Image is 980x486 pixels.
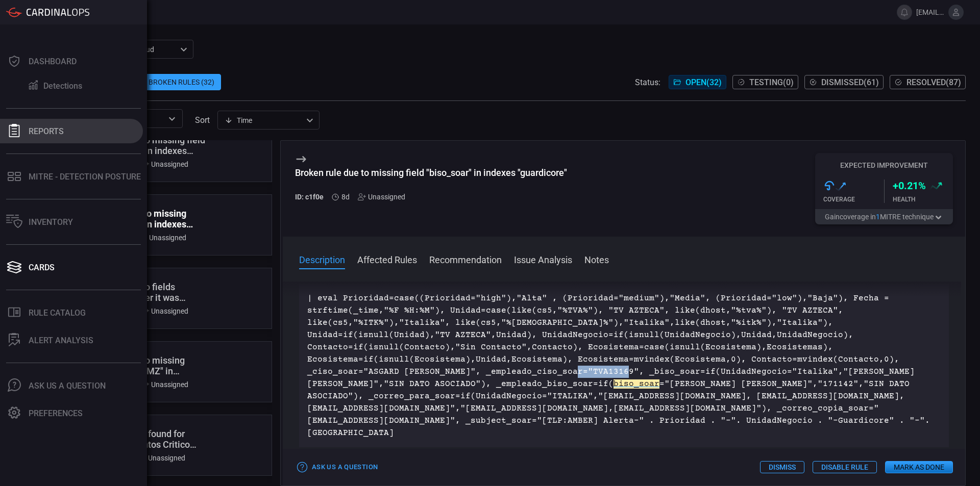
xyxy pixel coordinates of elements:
[225,115,303,125] div: Time
[139,234,186,242] div: Unassigned
[165,112,179,126] button: Open
[804,75,884,89] button: Dismissed(61)
[195,115,210,125] label: sort
[614,379,659,389] em: biso_soar
[906,78,961,87] span: Resolved ( 87 )
[295,459,380,475] button: Ask Us a Question
[357,253,417,265] button: Affected Rules
[29,217,73,227] div: Inventory
[295,193,324,201] h5: ID: c1f0e
[429,253,502,265] button: Recommendation
[29,336,93,345] div: ALERT ANALYSIS
[29,57,77,66] div: Dashboard
[813,461,877,473] button: Disable Rule
[299,253,345,265] button: Description
[815,209,953,224] button: Gaincoverage in1MITRE technique
[815,161,953,169] h5: Expected Improvement
[584,253,609,265] button: Notes
[307,292,941,439] p: | eval Prioridad=case((Prioridad="high"),"Alta" , (Prioridad="medium"),"Media", (Prioridad="low")...
[141,160,188,168] div: Unassigned
[358,193,405,201] div: Unassigned
[29,308,86,318] div: Rule Catalog
[142,74,221,90] div: Broken Rules (32)
[823,196,884,203] div: Coverage
[138,454,185,462] div: Unassigned
[29,263,55,272] div: Cards
[893,196,953,203] div: Health
[141,380,188,389] div: Unassigned
[749,78,794,87] span: Testing ( 0 )
[635,78,660,87] span: Status:
[669,75,726,89] button: Open(32)
[141,307,188,315] div: Unassigned
[916,8,944,16] span: [EMAIL_ADDRESS][DOMAIN_NAME]
[890,75,966,89] button: Resolved(87)
[29,172,141,182] div: MITRE - Detection Posture
[885,461,953,473] button: Mark as Done
[732,75,798,89] button: Testing(0)
[760,461,804,473] button: Dismiss
[43,81,82,91] div: Detections
[514,253,572,265] button: Issue Analysis
[821,78,879,87] span: Dismissed ( 61 )
[876,213,880,221] span: 1
[893,180,926,192] h3: + 0.21 %
[29,381,106,391] div: Ask Us A Question
[685,78,722,87] span: Open ( 32 )
[29,126,64,136] div: Reports
[295,167,567,178] div: Broken rule due to missing field "biso_soar" in indexes "guardicore"
[341,193,350,201] span: Aug 07, 2025 1:17 AM
[29,408,83,418] div: Preferences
